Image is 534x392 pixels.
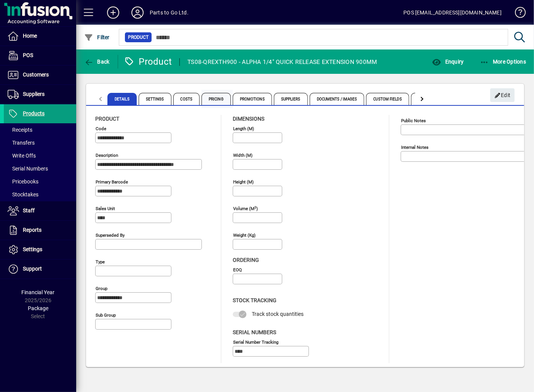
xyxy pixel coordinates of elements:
[23,91,45,97] span: Suppliers
[23,110,45,116] span: Products
[4,27,76,46] a: Home
[76,55,118,69] app-page-header-button: Back
[95,116,119,122] span: Product
[233,267,242,272] mat-label: EOQ
[96,233,125,238] mat-label: Superseded by
[4,201,76,220] a: Staff
[124,56,172,68] div: Product
[84,34,110,40] span: Filter
[233,233,256,238] mat-label: Weight (Kg)
[509,2,524,26] a: Knowledge Base
[4,65,76,84] a: Customers
[4,240,76,259] a: Settings
[254,205,256,209] sup: 3
[4,260,76,279] a: Support
[8,178,38,185] span: Pricebooks
[125,6,150,19] button: Profile
[82,30,112,44] button: Filter
[150,6,189,19] div: Parts to Go Ltd.
[274,93,308,105] span: Suppliers
[494,89,511,102] span: Edit
[430,55,465,69] button: Enquiry
[4,188,76,201] a: Stocktakes
[96,179,128,185] mat-label: Primary barcode
[8,153,36,159] span: Write Offs
[128,33,149,41] span: Product
[23,266,42,272] span: Support
[96,153,118,158] mat-label: Description
[233,153,253,158] mat-label: Width (m)
[23,72,49,78] span: Customers
[252,311,304,317] span: Track stock quantities
[233,206,258,211] mat-label: Volume (m )
[4,46,76,65] a: POS
[480,59,526,65] span: More Options
[23,227,42,233] span: Reports
[8,140,35,146] span: Transfers
[478,55,528,69] button: More Options
[4,162,76,175] a: Serial Numbers
[490,88,515,102] button: Edit
[107,93,137,105] span: Details
[8,191,38,198] span: Stocktakes
[233,93,272,105] span: Promotions
[139,93,171,105] span: Settings
[96,259,105,265] mat-label: Type
[401,118,426,123] mat-label: Public Notes
[4,221,76,240] a: Reports
[432,59,464,65] span: Enquiry
[96,206,115,211] mat-label: Sales unit
[233,297,277,303] span: Stock Tracking
[4,123,76,136] a: Receipts
[84,59,110,65] span: Back
[23,246,42,252] span: Settings
[96,286,107,291] mat-label: Group
[4,175,76,188] a: Pricebooks
[201,93,231,105] span: Pricing
[82,55,112,69] button: Back
[4,149,76,162] a: Write Offs
[403,6,502,19] div: POS [EMAIL_ADDRESS][DOMAIN_NAME]
[8,166,48,172] span: Serial Numbers
[310,93,365,105] span: Documents / Images
[187,56,377,68] div: TS08-QREXTH900 - ALPHA 1/4" QUICK RELEASE EXTENSION 900MM
[401,145,428,150] mat-label: Internal Notes
[101,6,125,19] button: Add
[23,33,37,39] span: Home
[233,179,254,185] mat-label: Height (m)
[233,126,254,131] mat-label: Length (m)
[28,305,48,311] span: Package
[8,127,32,133] span: Receipts
[233,116,264,122] span: Dimensions
[411,93,442,105] span: Website
[366,93,409,105] span: Custom Fields
[4,136,76,149] a: Transfers
[173,93,200,105] span: Costs
[22,289,55,295] span: Financial Year
[96,312,116,318] mat-label: Sub group
[96,126,106,131] mat-label: Code
[233,339,278,344] mat-label: Serial Number tracking
[233,329,276,335] span: Serial Numbers
[23,52,33,58] span: POS
[233,257,259,263] span: Ordering
[4,85,76,104] a: Suppliers
[23,207,35,214] span: Staff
